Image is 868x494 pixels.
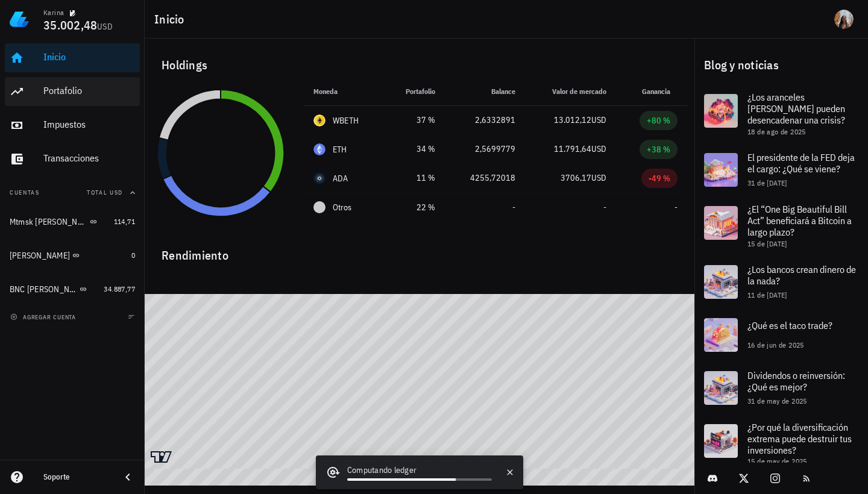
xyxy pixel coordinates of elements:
[454,143,515,155] div: 2,5699779
[747,290,787,299] span: 11 de [DATE]
[384,77,445,106] th: Portafolio
[313,143,325,155] div: ETH-icon
[151,451,172,463] a: Charting by TradingView
[647,143,670,155] div: +38 %
[591,172,606,183] span: USD
[394,114,435,127] div: 37 %
[313,114,325,127] div: WBETH-icon
[333,114,359,127] div: WBETH
[694,414,868,474] a: ¿Por qué la diversificación extrema puede destruir tus inversiones? 15 de may de 2025
[97,21,113,32] span: USD
[10,251,70,261] div: [PERSON_NAME]
[394,143,435,155] div: 34 %
[694,308,868,361] a: ¿Qué es el taco trade? 16 de jun de 2025
[43,17,97,33] span: 35.002,48
[347,464,492,478] div: Computando ledger
[131,251,135,260] span: 0
[333,143,347,155] div: ETH
[554,143,591,154] span: 11.791,64
[394,172,435,184] div: 11 %
[5,43,140,72] a: Inicio
[43,119,135,130] div: Impuestos
[10,10,29,29] img: LedgiFi
[834,10,854,29] div: avatar
[747,239,787,248] span: 15 de [DATE]
[5,275,140,304] a: BNC [PERSON_NAME] 34.887,77
[747,396,807,405] span: 31 de may de 2025
[747,178,787,187] span: 31 de [DATE]
[642,87,678,96] span: Ganancia
[445,77,525,106] th: Balance
[10,284,77,295] div: BNC [PERSON_NAME]
[5,241,140,270] a: [PERSON_NAME] 0
[675,202,678,213] span: -
[694,255,868,308] a: ¿Los bancos crean dinero de la nada? 11 de [DATE]
[747,369,845,393] span: Dividendos o reinversión: ¿Qué es mejor?
[591,114,606,125] span: USD
[694,361,868,414] a: Dividendos o reinversión: ¿Qué es mejor? 31 de may de 2025
[747,421,852,456] span: ¿Por qué la diversificación extrema puede destruir tus inversiones?
[10,217,87,227] div: Mtmsk [PERSON_NAME]
[647,114,670,127] div: +80 %
[454,114,515,127] div: 2,6332891
[152,236,687,265] div: Rendimiento
[512,202,515,213] span: -
[13,313,76,321] span: agregar cuenta
[43,8,64,17] div: Karina
[104,284,135,293] span: 34.887,77
[747,151,855,175] span: El presidente de la FED deja el cargo: ¿Qué se viene?
[747,263,856,287] span: ¿Los bancos crean dinero de la nada?
[5,145,140,174] a: Transacciones
[154,10,189,29] h1: Inicio
[5,178,140,207] button: CuentasTotal USD
[694,84,868,143] a: ¿Los aranceles [PERSON_NAME] pueden desencadenar una crisis? 18 de ago de 2025
[114,217,135,226] span: 114,71
[603,202,606,213] span: -
[43,51,135,63] div: Inicio
[43,472,111,482] div: Soporte
[694,143,868,196] a: El presidente de la FED deja el cargo: ¿Qué se viene? 31 de [DATE]
[43,152,135,164] div: Transacciones
[152,46,687,84] div: Holdings
[304,77,384,106] th: Moneda
[747,91,845,126] span: ¿Los aranceles [PERSON_NAME] pueden desencadenar una crisis?
[747,457,807,466] span: 15 de may de 2025
[694,196,868,255] a: ¿El “One Big Beautiful Bill Act” beneficiará a Bitcoin a largo plazo? 15 de [DATE]
[87,189,123,196] span: Total USD
[7,311,81,323] button: agregar cuenta
[5,207,140,236] a: Mtmsk [PERSON_NAME] 114,71
[561,172,591,183] span: 3706,17
[525,77,616,106] th: Valor de mercado
[747,127,806,136] span: 18 de ago de 2025
[43,85,135,96] div: Portafolio
[694,46,868,84] div: Blog y noticias
[747,319,832,331] span: ¿Qué es el taco trade?
[591,143,606,154] span: USD
[747,340,804,349] span: 16 de jun de 2025
[747,203,852,238] span: ¿El “One Big Beautiful Bill Act” beneficiará a Bitcoin a largo plazo?
[5,111,140,140] a: Impuestos
[313,172,325,184] div: ADA-icon
[649,172,670,184] div: -49 %
[333,201,351,214] span: Otros
[394,201,435,214] div: 22 %
[333,172,348,184] div: ADA
[5,77,140,106] a: Portafolio
[454,172,515,184] div: 4255,72018
[554,114,591,125] span: 13.012,12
